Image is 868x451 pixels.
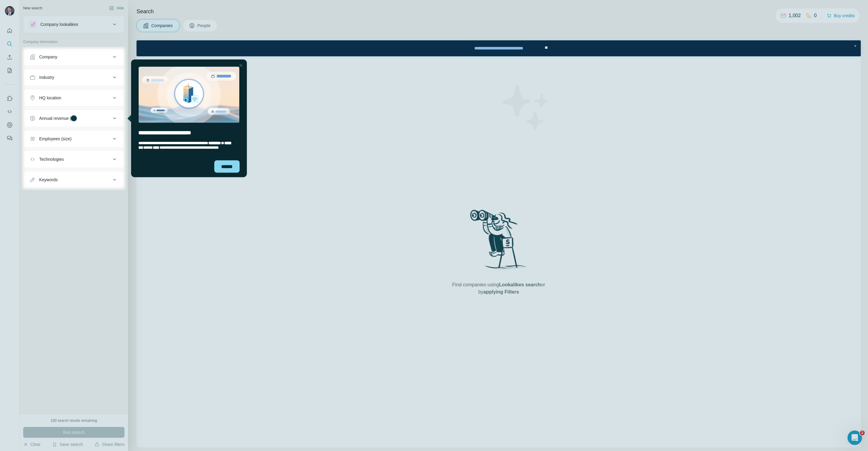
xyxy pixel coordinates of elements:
div: Keywords [39,177,58,183]
div: Watch our October Product update [321,1,404,14]
iframe: Tooltip [126,58,248,179]
div: Company [39,54,57,60]
button: Company [24,50,124,64]
div: Close Step [715,2,722,8]
div: Employees (size) [39,136,71,142]
button: Keywords [24,173,124,187]
button: Employees (size) [24,132,124,146]
div: Technologies [39,156,64,162]
button: Industry [24,70,124,85]
button: Annual revenue ($) [24,111,124,126]
button: Technologies [24,152,124,166]
div: Industry [39,74,54,80]
div: Annual revenue ($) [39,115,75,121]
button: HQ location [24,91,124,105]
div: HQ location [39,95,61,101]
